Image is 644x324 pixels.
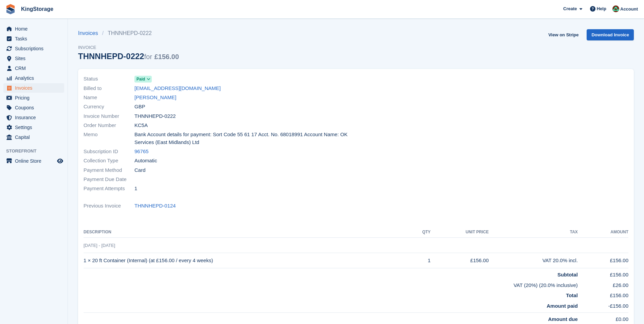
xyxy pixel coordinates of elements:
[154,53,179,60] span: £156.00
[134,85,221,92] a: [EMAIL_ADDRESS][DOMAIN_NAME]
[84,148,134,156] span: Subscription ID
[3,113,64,122] a: menu
[144,53,152,60] span: for
[84,122,134,129] span: Order Number
[5,4,16,14] img: stora-icon-8386f47178a22dfd0bd8f6a31ec36ba5ce8667c1dd55bd0f319d3a0aa187defe.svg
[3,83,64,93] a: menu
[6,148,68,155] span: Storefront
[134,103,145,111] span: GBP
[15,73,56,83] span: Analytics
[84,75,134,83] span: Status
[430,253,489,268] td: £156.00
[578,227,628,238] th: Amount
[620,6,638,13] span: Account
[3,73,64,83] a: menu
[15,132,56,142] span: Capital
[134,166,146,174] span: Card
[134,122,148,129] span: KC5A
[15,34,56,43] span: Tasks
[15,103,56,112] span: Coupons
[84,185,134,193] span: Payment Attempts
[84,202,134,210] span: Previous Invoice
[84,94,134,102] span: Name
[134,157,157,165] span: Automatic
[578,300,628,313] td: -£156.00
[84,253,409,268] td: 1 × 20 ft Container (Internal) (at £156.00 / every 4 weeks)
[557,272,578,277] strong: Subtotal
[78,29,179,37] nav: breadcrumbs
[3,123,64,132] a: menu
[547,303,578,309] strong: Amount paid
[84,112,134,120] span: Invoice Number
[15,24,56,34] span: Home
[134,94,176,102] a: [PERSON_NAME]
[84,103,134,111] span: Currency
[546,29,581,40] a: View on Stripe
[409,227,430,238] th: QTY
[134,75,152,83] a: Paid
[15,44,56,53] span: Subscriptions
[587,29,634,40] a: Download Invoice
[78,29,102,37] a: Invoices
[15,83,56,93] span: Invoices
[78,52,179,61] div: THNNHEPD-0222
[3,132,64,142] a: menu
[15,54,56,63] span: Sites
[84,243,115,248] span: [DATE] - [DATE]
[84,166,134,174] span: Payment Method
[563,5,577,12] span: Create
[3,34,64,43] a: menu
[134,112,176,120] span: THNNHEPD-0222
[136,76,145,82] span: Paid
[566,292,578,298] strong: Total
[612,5,619,12] img: John King
[430,227,489,238] th: Unit Price
[548,316,578,322] strong: Amount due
[134,148,149,156] a: 96765
[578,289,628,300] td: £156.00
[3,44,64,53] a: menu
[84,227,409,238] th: Description
[3,54,64,63] a: menu
[134,202,176,210] a: THNNHEPD-0124
[3,64,64,73] a: menu
[56,157,64,165] a: Preview store
[134,185,137,193] span: 1
[84,157,134,165] span: Collection Type
[134,131,352,146] span: Bank Account details for payment: Sort Code 55 61 17 Acct. No. 68018991 Account Name: OK Services...
[15,64,56,73] span: CRM
[578,268,628,279] td: £156.00
[3,103,64,112] a: menu
[18,3,56,15] a: KingStorage
[84,85,134,92] span: Billed to
[84,279,578,289] td: VAT (20%) (20.0% inclusive)
[78,44,179,51] span: Invoice
[15,156,56,166] span: Online Store
[578,313,628,323] td: £0.00
[3,24,64,34] a: menu
[15,113,56,122] span: Insurance
[409,253,430,268] td: 1
[597,5,606,12] span: Help
[15,123,56,132] span: Settings
[578,253,628,268] td: £156.00
[84,176,134,183] span: Payment Due Date
[578,279,628,289] td: £26.00
[84,131,134,146] span: Memo
[3,93,64,103] a: menu
[15,93,56,103] span: Pricing
[3,156,64,166] a: menu
[489,257,578,265] div: VAT 20.0% incl.
[489,227,578,238] th: Tax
